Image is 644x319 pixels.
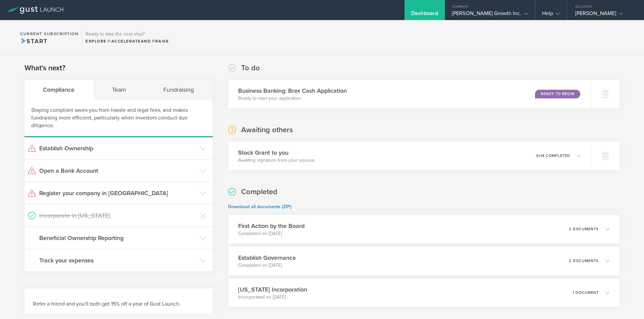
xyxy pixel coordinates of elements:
[241,125,293,135] h2: Awaiting others
[535,90,580,98] div: Ready to Begin
[39,144,197,153] h3: Establish Ownership
[82,27,172,48] div: Ready to take the next step?ExploreAccelerateandRaise
[452,10,528,20] div: [PERSON_NAME] Growth Inc.
[536,154,570,158] p: 3 4 completed
[39,166,197,175] h3: Open a Bank Account
[24,100,213,137] div: Staying compliant saves you from hassle and legal fees, and makes fundraising more efficient, par...
[24,63,65,73] h2: What's next?
[241,187,277,197] h2: Completed
[238,285,307,294] h3: [US_STATE] Incorporation
[94,80,145,100] div: Team
[569,227,599,231] p: 2 documents
[238,86,347,95] h3: Business Banking: Brex Cash Application
[86,38,169,44] div: Explore
[569,259,599,263] p: 2 documents
[39,234,197,242] h3: Beneficial Ownership Reporting
[107,39,141,44] span: Accelerate
[228,80,591,108] div: Business Banking: Brex Cash ApplicationReady to start your applicationReady to Begin
[238,253,296,262] h3: Establish Governance
[238,222,305,230] h3: First Action by the Board
[542,10,560,20] div: Help
[39,211,197,220] h3: Incorporate in [US_STATE]
[411,10,438,20] div: Dashboard
[86,32,169,36] h3: Ready to take the next step?
[39,189,197,197] h3: Register your company in [GEOGRAPHIC_DATA]
[573,291,599,295] p: 1 document
[575,10,632,20] div: [PERSON_NAME]
[20,37,47,45] span: Start
[238,157,315,164] p: Awaiting signature from your spouse
[151,39,169,44] span: Raise
[238,148,315,157] h3: Stock Grant to you
[238,262,296,269] p: Completed on [DATE]
[33,300,204,308] h3: Refer a friend and you'll both get 15% off a year of Gust Launch.
[238,230,305,237] p: Completed on [DATE]
[241,63,260,73] h2: To do
[145,80,213,100] div: Fundraising
[610,287,644,319] iframe: Chat Widget
[107,39,151,44] span: and
[39,256,197,265] h3: Track your expenses
[228,204,291,210] a: Download all documents (ZIP)
[24,80,94,100] div: Compliance
[238,294,307,301] p: Incorporated on [DATE]
[538,154,542,158] em: of
[20,32,78,36] h2: Current Subscription
[238,95,347,102] p: Ready to start your application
